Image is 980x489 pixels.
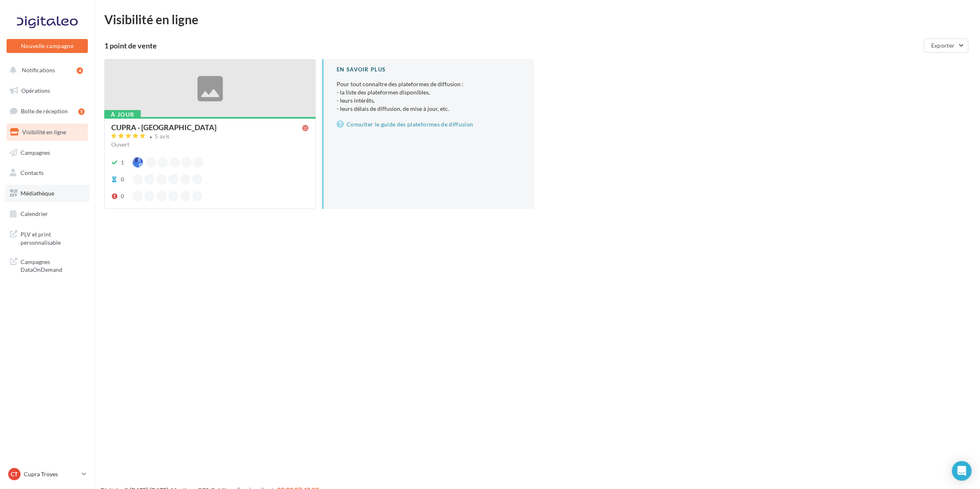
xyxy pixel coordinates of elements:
[104,13,970,25] div: Visibilité en ligne
[21,169,44,176] span: Contacts
[337,80,521,113] p: Pour tout connaître des plateformes de diffusion :
[5,124,90,141] a: Visibilité en ligne
[24,470,78,478] p: Cupra Troyes
[22,129,66,135] span: Visibilité en ligne
[337,119,521,129] a: Consulter le guide des plateformes de diffusion
[21,256,85,274] span: Campagnes DataOnDemand
[121,175,124,184] div: 0
[337,105,521,113] li: - leurs délais de diffusion, de mise à jour, etc.
[952,461,972,481] div: Open Intercom Messenger
[21,149,50,156] span: Campagnes
[21,229,85,246] span: PLV et print personnalisable
[111,141,129,148] span: Ouvert
[337,96,521,105] li: - leurs intérêts,
[155,134,170,139] div: 5 avis
[21,87,50,94] span: Opérations
[931,42,955,49] span: Exporter
[21,190,54,197] span: Médiathèque
[21,108,68,115] span: Boîte de réception
[77,67,83,74] div: 4
[7,466,88,482] a: CT Cupra Troyes
[5,225,90,250] a: PLV et print personnalisable
[121,158,124,167] div: 1
[78,108,85,115] div: 5
[924,39,969,53] button: Exporter
[5,185,90,202] a: Médiathèque
[111,132,309,142] a: 5 avis
[337,88,521,96] li: - la liste des plateformes disponibles,
[5,144,90,161] a: Campagnes
[104,110,141,119] div: À jour
[5,205,90,223] a: Calendrier
[22,67,55,73] span: Notifications
[5,82,90,99] a: Opérations
[11,470,18,478] span: CT
[111,124,216,131] div: CUPRA - [GEOGRAPHIC_DATA]
[104,42,921,49] div: 1 point de vente
[337,66,521,73] div: En savoir plus
[21,210,48,217] span: Calendrier
[5,164,90,181] a: Contacts
[5,253,90,277] a: Campagnes DataOnDemand
[7,39,88,53] button: Nouvelle campagne
[5,62,86,79] button: Notifications 4
[5,102,90,120] a: Boîte de réception5
[121,192,124,200] div: 0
